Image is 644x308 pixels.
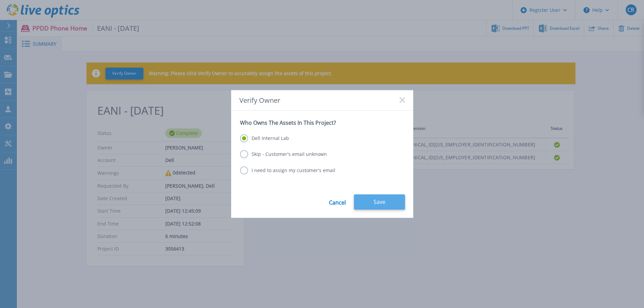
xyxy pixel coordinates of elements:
[240,134,289,142] label: Dell Internal Lab
[239,96,280,104] span: Verify Owner
[240,119,404,126] p: Who Owns The Assets In This Project?
[240,166,335,174] label: I need to assign my customer's email
[240,150,327,158] label: Skip - Customer's email unknown
[354,194,405,210] button: Save
[329,194,346,210] a: Cancel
